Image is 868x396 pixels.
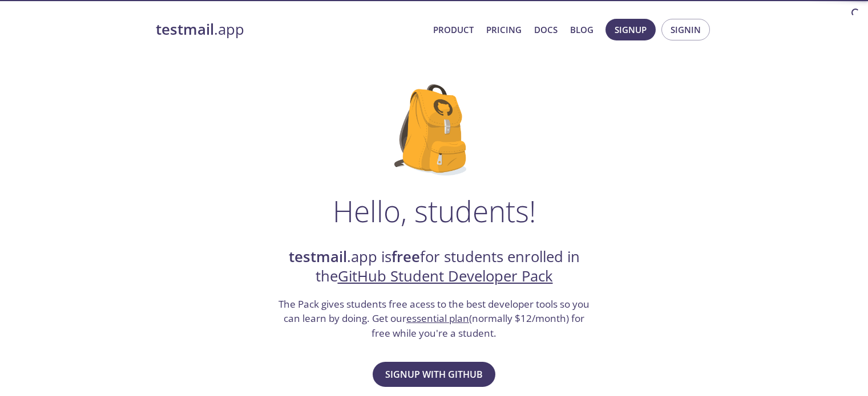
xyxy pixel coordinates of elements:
a: Docs [534,22,558,37]
a: Blog [570,22,594,37]
img: github-student-backpack.png [394,84,474,175]
a: Product [433,22,474,37]
a: essential plan [406,312,469,325]
strong: testmail [156,19,214,39]
h2: .app is for students enrolled in the [277,247,591,287]
h3: The Pack gives students free acess to the best developer tools so you can learn by doing. Get our... [277,297,591,341]
a: GitHub Student Developer Pack [338,266,553,286]
h1: Hello, students! [333,194,536,228]
a: Pricing [486,22,522,37]
strong: testmail [289,247,347,267]
button: Signup with GitHub [373,362,495,387]
span: Signin [671,22,701,37]
span: Signup with GitHub [385,366,483,382]
span: Signup [615,22,647,37]
button: Signup [605,19,656,40]
a: testmail.app [156,20,424,39]
strong: free [391,247,420,267]
button: Signin [661,19,710,40]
